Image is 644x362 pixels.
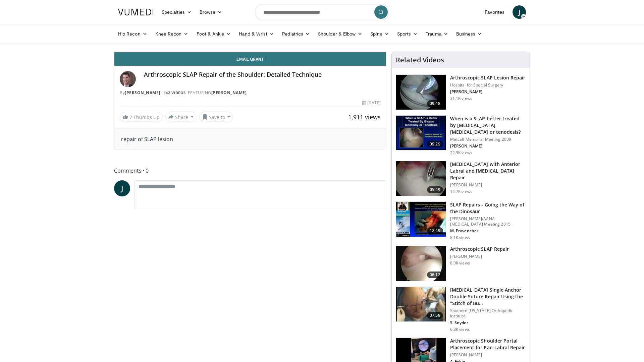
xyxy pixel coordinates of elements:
p: [PERSON_NAME] [450,182,526,188]
img: 6871_3.png.150x105_q85_crop-smart_upscale.jpg [396,75,446,110]
a: [PERSON_NAME] [125,90,160,96]
img: Vx8lr-LI9TPdNKgn4xMDoxOjBrO-I4W8.150x105_q85_crop-smart_upscale.jpg [396,287,446,322]
h3: Arthroscopic Shoulder Portal Placement for Pan-Labral Repair [450,338,526,351]
a: J [114,180,130,196]
a: Foot & Ankle [193,27,235,41]
a: Shoulder & Elbow [314,27,366,41]
a: 09:29 When is a SLAP better treated by [MEDICAL_DATA] [MEDICAL_DATA] or tenodesis? Metcalf Memori... [396,115,526,156]
p: [PERSON_NAME] [450,254,509,259]
span: 05:49 [427,186,443,193]
a: Knee Recon [151,27,193,41]
p: M. Provencher [450,228,526,234]
p: [PERSON_NAME]/AANA [MEDICAL_DATA] Meeting 2015 [450,216,526,227]
input: Search topics, interventions [255,4,389,20]
div: [DATE] [362,100,380,106]
p: Metcalf Memorial Meeting 2009 [450,137,526,142]
a: 142 Videos [161,90,188,96]
a: Specialties [158,5,196,19]
a: 05:49 [MEDICAL_DATA] with Anterior Labral and [MEDICAL_DATA] Repair [PERSON_NAME] 14.7K views [396,161,526,196]
button: Save to [199,112,233,122]
video-js: Video Player [114,52,386,52]
span: Comments 0 [114,166,386,175]
h3: Arthroscopic SLAP Lesion Repair [450,74,526,81]
p: Hospital for Special Surgery [450,82,526,88]
span: 09:48 [427,100,443,107]
a: J [513,5,526,19]
h3: SLAP Repairs - Going the Way of the Dinosaur [450,201,526,215]
a: 07:59 [MEDICAL_DATA] Single Anchor Double Suture Repair Using the "Stitch of Bu… Southern [US_STA... [396,287,526,332]
a: 06:12 Arthroscopic SLAP Repair [PERSON_NAME] 8.0K views [396,246,526,281]
a: 7 Thumbs Up [120,112,163,122]
a: Hip Recon [114,27,151,41]
p: [PERSON_NAME] [450,352,526,358]
a: Sports [393,27,422,41]
p: 8.0K views [450,260,470,266]
img: VuMedi Logo [118,9,154,15]
div: repair of SLAP lesion [121,135,379,143]
h3: When is a SLAP better treated by [MEDICAL_DATA] [MEDICAL_DATA] or tenodesis? [450,115,526,135]
h3: [MEDICAL_DATA] with Anterior Labral and [MEDICAL_DATA] Repair [450,161,526,181]
h4: Arthroscopic SLAP Repair of the Shoulder: Detailed Technique [144,71,381,78]
p: 6.8K views [450,327,470,332]
span: 7 [129,114,132,120]
a: Pediatrics [278,27,314,41]
a: Business [452,27,486,41]
a: 12:49 SLAP Repairs - Going the Way of the Dinosaur [PERSON_NAME]/AANA [MEDICAL_DATA] Meeting 2015... [396,201,526,240]
img: 10312_3.png.150x105_q85_crop-smart_upscale.jpg [396,161,446,196]
a: Hand & Wrist [235,27,278,41]
img: 37cf963a-8c81-4671-9c52-1c70ecef31e6.150x105_q85_crop-smart_upscale.jpg [396,202,446,237]
span: 09:29 [427,141,443,147]
h3: [MEDICAL_DATA] Single Anchor Double Suture Repair Using the "Stitch of Bu… [450,287,526,307]
img: 38866_0000_3.png.150x105_q85_crop-smart_upscale.jpg [396,246,446,281]
a: Spine [366,27,393,41]
h3: Arthroscopic SLAP Repair [450,246,509,252]
h4: Related Videos [396,56,444,64]
a: Trauma [422,27,452,41]
span: 12:49 [427,227,443,234]
a: Email Grant [114,52,386,66]
span: 07:59 [427,312,443,319]
p: 31.1K views [450,96,472,101]
div: By FEATURING [120,90,381,96]
p: 8.1K views [450,235,470,240]
p: Southern [US_STATE] Orthopedic Institute [450,308,526,319]
a: [PERSON_NAME] [211,90,247,96]
a: Browse [196,5,226,19]
span: 06:12 [427,271,443,278]
button: Share [165,112,197,122]
p: [PERSON_NAME] [450,89,526,95]
img: Avatar [120,71,136,87]
p: 14.7K views [450,189,472,194]
a: Favorites [481,5,508,19]
p: 22.9K views [450,150,472,156]
span: 1,911 views [348,113,381,121]
img: 639696_3.png.150x105_q85_crop-smart_upscale.jpg [396,116,446,150]
a: 09:48 Arthroscopic SLAP Lesion Repair Hospital for Special Surgery [PERSON_NAME] 31.1K views [396,74,526,110]
p: [PERSON_NAME] [450,143,526,149]
p: S. Snyder [450,320,526,325]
